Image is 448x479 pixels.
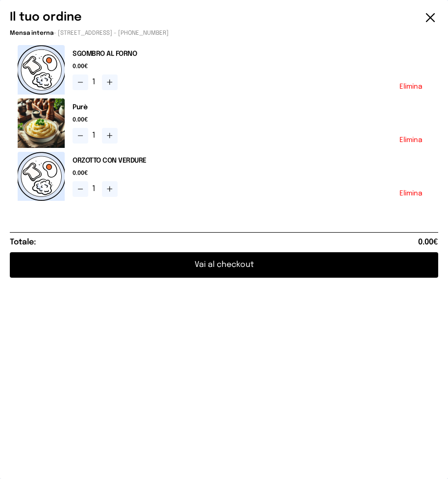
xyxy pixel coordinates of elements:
[92,130,98,142] span: 1
[73,102,430,112] h2: Purè
[92,76,98,88] span: 1
[73,156,430,166] h2: ORZOTTO CON VERDURE
[418,237,438,248] span: 0.00€
[399,190,423,197] button: Elimina
[73,49,430,59] h2: SGOMBRO AL FORNO
[18,98,65,148] img: media
[73,116,430,124] span: 0.00€
[10,10,82,25] h6: Il tuo ordine
[10,30,53,36] span: Mensa interna
[399,83,423,90] button: Elimina
[73,169,430,177] span: 0.00€
[10,237,36,248] h6: Totale:
[73,63,430,71] span: 0.00€
[10,29,438,37] p: - [STREET_ADDRESS] - [PHONE_NUMBER]
[10,252,438,278] button: Vai al checkout
[18,45,65,95] img: placeholder-product.5564ca1.png
[92,183,98,195] span: 1
[18,152,65,201] img: placeholder-product.5564ca1.png
[399,137,423,144] button: Elimina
